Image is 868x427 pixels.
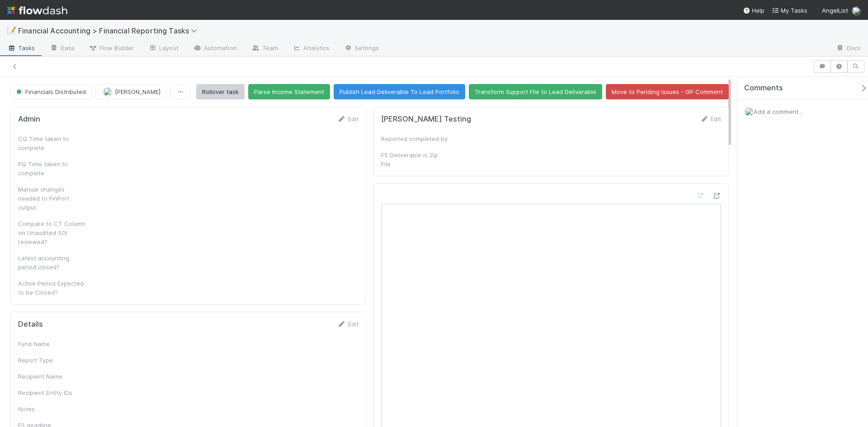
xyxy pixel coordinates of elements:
span: 📝 [7,27,16,34]
h5: [PERSON_NAME] Testing [381,115,471,124]
img: avatar_c0d2ec3f-77e2-40ea-8107-ee7bdb5edede.png [745,107,754,116]
div: Report Type [18,356,86,365]
span: Comments [744,84,783,93]
div: Fund Name [18,339,86,348]
div: Compare to CT Column on Unaudited SOI reviewed? [18,219,86,246]
a: Docs [829,42,868,56]
div: CQ Time taken to complete [18,134,86,152]
span: AngelList [822,7,848,14]
h5: Details [18,320,43,329]
a: Automation [186,42,244,56]
div: PQ Time taken to complete [18,160,86,178]
img: avatar_c0d2ec3f-77e2-40ea-8107-ee7bdb5edede.png [103,87,112,96]
h5: Admin [18,115,40,124]
a: Edit [337,320,359,328]
a: Layout [141,42,186,56]
div: Recipient Entity IDs [18,388,86,397]
button: Parse Income Statement [248,84,330,99]
a: Data [42,42,81,56]
span: Add a comment... [754,108,802,115]
button: [PERSON_NAME] [95,84,166,99]
div: FS Deliverable is Zip File [381,150,449,169]
button: Rollover task [196,84,245,99]
a: Team [244,42,285,56]
button: Financials Distributed [10,84,92,99]
div: Manual changes needed to FinPort output [18,185,86,212]
a: Flow Builder [81,42,141,56]
div: Active Period Expected to be Closed? [18,279,86,297]
img: logo-inverted-e16ddd16eac7371096b0.svg [7,3,67,18]
button: Move to Pending Issues - GP Comment [606,84,729,99]
div: Help [743,6,764,15]
div: Recipient Name [18,372,86,381]
a: Edit [700,115,721,122]
span: Financials Distributed [14,88,86,95]
a: Analytics [285,42,337,56]
span: Tasks [7,43,35,52]
a: Settings [337,42,386,56]
button: Transform Support File to Lead Deliverable [469,84,602,99]
button: Publish Lead Deliverable To Lead Portfolio [334,84,465,99]
img: avatar_c0d2ec3f-77e2-40ea-8107-ee7bdb5edede.png [852,6,861,15]
a: My Tasks [772,6,807,15]
span: [PERSON_NAME] [115,88,160,95]
span: My Tasks [772,7,807,14]
span: Financial Accounting > Financial Reporting Tasks [18,26,202,35]
div: Notes [18,404,86,413]
div: Latest accounting period closed? [18,253,86,272]
div: Reported completed by [381,134,449,143]
a: Edit [337,115,359,122]
span: Flow Builder [89,43,134,52]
